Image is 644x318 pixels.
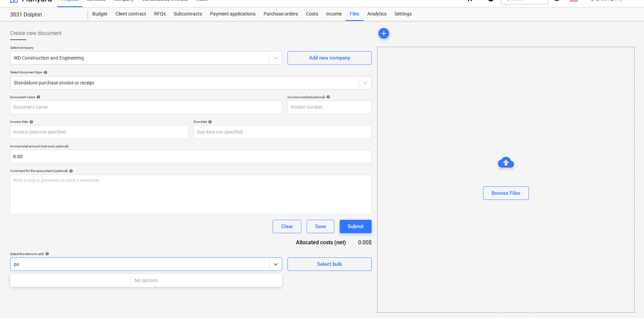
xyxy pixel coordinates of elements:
[260,7,302,21] a: Purchase orders
[150,7,170,21] a: RFQs
[340,220,372,233] button: Submit
[206,7,260,21] a: Payment applications
[492,189,520,198] div: Browse Files
[170,7,206,21] a: Subcontracts
[281,222,293,231] div: Clear
[35,95,40,99] span: help
[317,260,342,269] div: Select bulk
[357,239,372,246] div: 0.00$
[10,125,188,139] input: Invoice date not specified
[10,29,62,37] span: Create new document
[10,119,188,124] div: Invoice date
[325,95,330,99] span: help
[322,7,346,21] a: Income
[363,7,391,21] a: Analytics
[391,7,416,21] a: Settings
[346,7,363,21] a: Files
[287,95,372,99] div: Invoice number (optional)
[42,70,47,74] span: help
[10,150,372,163] input: Invoice total amount (net cost, optional)
[273,220,301,233] button: Clear
[10,101,282,114] input: Document name
[10,169,372,173] div: Comment for the accountant (optional)
[284,239,357,246] div: Allocated costs (net)
[88,7,111,21] a: Budget
[287,257,372,271] button: Select bulk
[287,51,372,65] button: Add new company
[380,29,388,37] span: add
[377,47,635,313] div: Browse Files
[28,120,33,124] span: help
[44,252,49,256] span: help
[207,120,212,124] span: help
[287,101,372,114] input: Invoice number
[348,222,364,231] div: Submit
[302,7,322,21] a: Costs
[307,220,334,233] button: Save
[194,125,372,139] input: Due date not specified
[194,119,372,124] div: Due date
[111,7,150,21] a: Client contract
[10,252,282,256] div: Select line-items to add
[10,144,372,150] p: Invoice total amount (net cost, optional)
[10,70,372,74] div: Select document type
[10,11,80,19] div: 3031 Dolphin
[483,186,529,200] button: Browse Files
[309,54,350,62] div: Add new company
[610,286,644,318] iframe: Chat Widget
[68,169,73,173] span: help
[10,275,282,286] div: No options
[315,222,326,231] div: Save
[10,45,282,51] p: Select company
[10,95,282,99] div: Document name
